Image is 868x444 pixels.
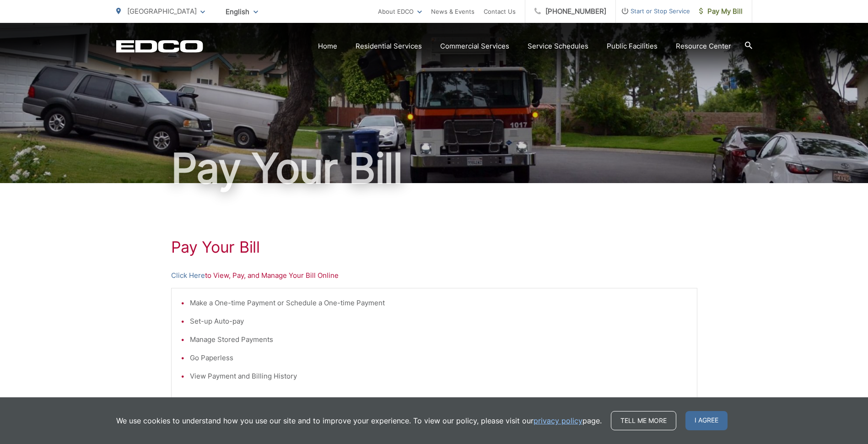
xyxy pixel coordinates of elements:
[190,334,688,345] li: Manage Stored Payments
[685,411,728,430] span: I agree
[190,371,688,382] li: View Payment and Billing History
[190,298,688,309] li: Make a One-time Payment or Schedule a One-time Payment
[116,415,602,426] p: We use cookies to understand how you use our site and to improve your experience. To view our pol...
[484,6,516,17] a: Contact Us
[607,41,658,52] a: Public Facilities
[440,41,509,52] a: Commercial Services
[171,270,697,281] p: to View, Pay, and Manage Your Bill Online
[190,352,688,363] li: Go Paperless
[356,41,422,52] a: Residential Services
[190,316,688,327] li: Set-up Auto-pay
[528,41,588,52] a: Service Schedules
[611,411,676,430] a: Tell me more
[676,41,731,52] a: Resource Center
[127,7,197,16] span: [GEOGRAPHIC_DATA]
[181,395,688,406] p: * Requires a One-time Registration (or Online Account Set-up to Create Your Username and Password)
[534,415,582,426] a: privacy policy
[116,40,203,53] a: EDCD logo. Return to the homepage.
[699,6,743,17] span: Pay My Bill
[378,6,422,17] a: About EDCO
[318,41,337,52] a: Home
[431,6,474,17] a: News & Events
[171,238,697,256] h1: Pay Your Bill
[171,270,205,281] a: Click Here
[219,4,265,20] span: English
[116,146,752,191] h1: Pay Your Bill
